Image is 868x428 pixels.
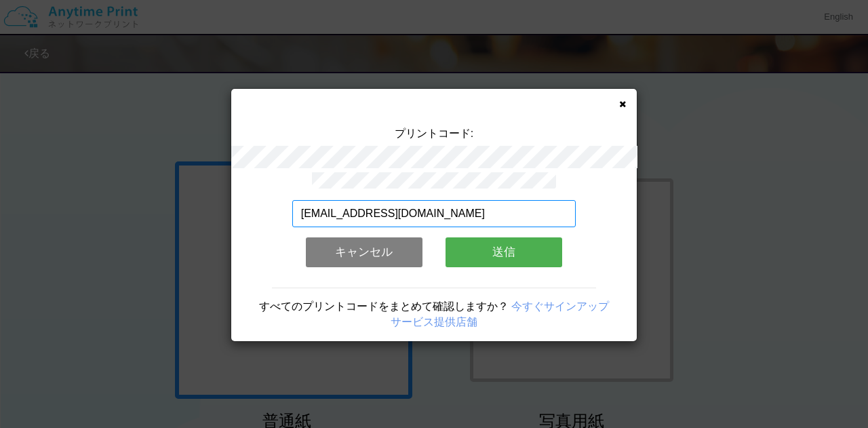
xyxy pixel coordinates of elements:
[259,300,509,312] span: すべてのプリントコードをまとめて確認しますか？
[395,128,473,139] span: プリントコード:
[292,200,576,227] input: メールアドレス
[511,300,609,312] a: 今すぐサインアップ
[306,237,422,267] button: キャンセル
[391,316,477,328] a: サービス提供店舗
[446,237,562,267] button: 送信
